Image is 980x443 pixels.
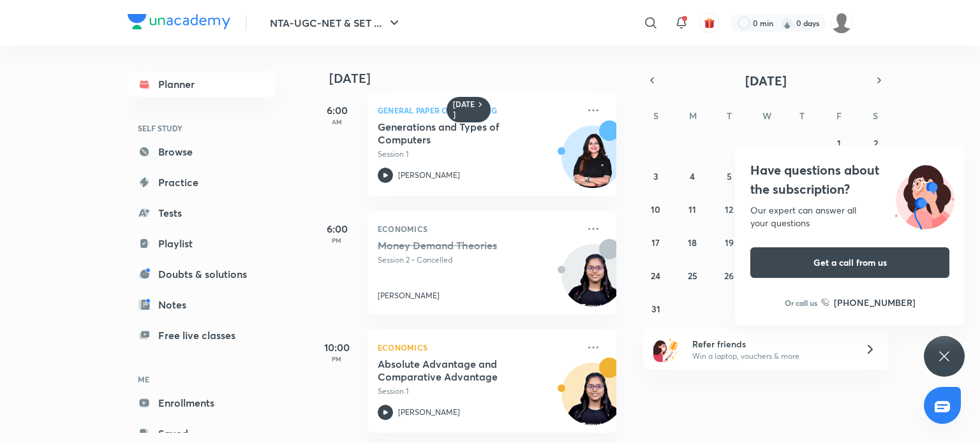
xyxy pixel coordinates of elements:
[378,221,578,236] p: Economics
[311,118,362,126] p: AM
[562,370,623,431] img: Avatar
[646,265,666,286] button: August 24, 2025
[651,203,660,215] abbr: August 10, 2025
[692,337,849,351] h6: Refer friends
[688,236,697,249] abbr: August 18, 2025
[128,200,276,226] a: Tests
[128,14,230,29] img: Company Logo
[653,337,679,362] img: referral
[378,254,578,266] p: Session 2 • Cancelled
[646,166,666,186] button: August 3, 2025
[704,17,715,29] img: avatar
[398,170,460,181] p: [PERSON_NAME]
[750,204,949,229] div: Our expert can answer all your questions
[831,12,852,34] img: Vinayak Rana
[311,340,362,355] h5: 10:00
[661,71,870,89] button: [DATE]
[128,117,276,139] h6: SELF STUDY
[378,149,578,160] p: Session 1
[727,170,732,182] abbr: August 5, 2025
[378,386,578,397] p: Session 1
[128,323,276,348] a: Free live classes
[750,161,949,199] h4: Have questions about the subscription?
[725,203,733,215] abbr: August 12, 2025
[562,251,623,312] img: Avatar
[653,110,658,122] abbr: Sunday
[378,120,537,146] h5: Generations and Types of Computers
[884,161,965,229] img: ttu_illustration_new.svg
[785,297,817,309] p: Or call us
[329,71,629,86] h4: [DATE]
[699,13,720,33] button: avatar
[128,170,276,195] a: Practice
[873,137,878,149] abbr: August 2, 2025
[719,265,739,286] button: August 26, 2025
[398,407,460,418] p: [PERSON_NAME]
[834,296,916,309] h6: [PHONE_NUMBER]
[836,110,842,122] abbr: Friday
[128,368,276,390] h6: ME
[653,170,658,182] abbr: August 3, 2025
[128,231,276,256] a: Playlist
[727,110,732,122] abbr: Tuesday
[651,303,660,315] abbr: August 31, 2025
[311,221,362,236] h5: 6:00
[781,17,794,29] img: streak
[311,236,362,244] p: PM
[128,390,276,416] a: Enrollments
[689,110,697,122] abbr: Monday
[128,139,276,164] a: Browse
[865,133,886,153] button: August 2, 2025
[646,232,666,252] button: August 17, 2025
[821,296,916,309] a: [PHONE_NUMBER]
[378,340,578,355] p: Economics
[311,103,362,118] h5: 6:00
[651,236,660,249] abbr: August 17, 2025
[682,232,702,252] button: August 18, 2025
[378,103,578,118] p: General Paper on Teaching
[651,270,660,282] abbr: August 24, 2025
[311,355,362,363] p: PM
[690,170,695,182] abbr: August 4, 2025
[719,232,739,252] button: August 19, 2025
[745,72,787,89] span: [DATE]
[128,71,276,97] a: Planner
[688,270,697,282] abbr: August 25, 2025
[688,203,696,215] abbr: August 11, 2025
[682,265,702,286] button: August 25, 2025
[724,270,734,282] abbr: August 26, 2025
[453,99,475,120] h6: [DATE]
[750,247,949,278] button: Get a call from us
[562,133,623,194] img: Avatar
[837,137,841,149] abbr: August 1, 2025
[128,292,276,317] a: Notes
[762,110,771,122] abbr: Wednesday
[378,239,537,252] h5: Money Demand Theories
[646,298,666,319] button: August 31, 2025
[719,199,739,219] button: August 12, 2025
[799,110,805,122] abbr: Thursday
[725,236,734,249] abbr: August 19, 2025
[829,133,849,153] button: August 1, 2025
[682,199,702,219] button: August 11, 2025
[378,358,537,383] h5: Absolute Advantage and Comparative Advantage
[128,14,230,33] a: Company Logo
[646,199,666,219] button: August 10, 2025
[719,166,739,186] button: August 5, 2025
[692,351,849,362] p: Win a laptop, vouchers & more
[262,10,410,36] button: NTA-UGC-NET & SET ...
[128,261,276,287] a: Doubts & solutions
[682,166,702,186] button: August 4, 2025
[873,110,878,122] abbr: Saturday
[378,290,440,301] p: [PERSON_NAME]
